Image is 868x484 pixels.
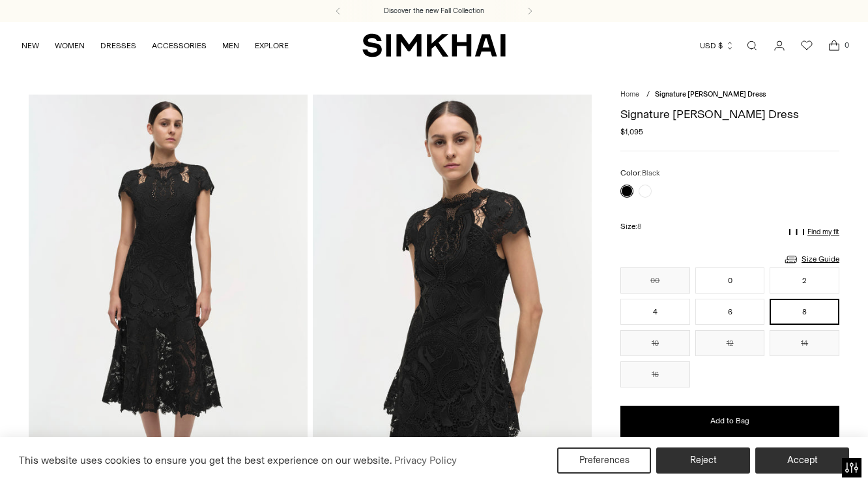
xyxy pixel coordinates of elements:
[557,447,651,474] button: Preferences
[10,434,131,474] iframe: Sign Up via Text for Offers
[642,169,660,177] span: Black
[620,299,690,325] button: 4
[620,167,660,179] label: Color:
[766,33,792,59] a: Go to the account page
[152,31,207,60] a: ACCESSORIES
[656,447,750,474] button: Reject
[710,416,749,427] span: Add to Bag
[620,108,839,120] h1: Signature [PERSON_NAME] Dress
[100,31,136,60] a: DRESSES
[620,267,690,294] button: 00
[392,451,459,470] a: Privacy Policy (opens in a new tab)
[620,330,690,356] button: 10
[695,299,765,325] button: 6
[637,222,641,231] span: 8
[362,33,506,58] a: SIMKHAI
[739,33,765,59] a: Open search modal
[755,447,849,474] button: Accept
[620,361,690,387] button: 16
[695,330,765,356] button: 12
[841,39,852,51] span: 0
[620,406,839,437] button: Add to Bag
[384,6,484,16] a: Discover the new Fall Collection
[695,267,765,294] button: 0
[783,251,839,267] a: Size Guide
[794,33,820,59] a: Wishlist
[620,90,639,98] a: Home
[19,454,392,466] span: This website uses cookies to ensure you get the best experience on our website.
[55,31,85,60] a: WOMEN
[770,299,839,325] button: 8
[620,126,643,138] span: $1,095
[222,31,239,60] a: MEN
[821,33,847,59] a: Open cart modal
[655,90,766,98] span: Signature [PERSON_NAME] Dress
[770,330,839,356] button: 14
[770,267,839,294] button: 2
[620,220,641,233] label: Size:
[700,31,734,60] button: USD $
[22,31,39,60] a: NEW
[255,31,289,60] a: EXPLORE
[620,89,839,100] nav: breadcrumbs
[646,89,650,100] div: /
